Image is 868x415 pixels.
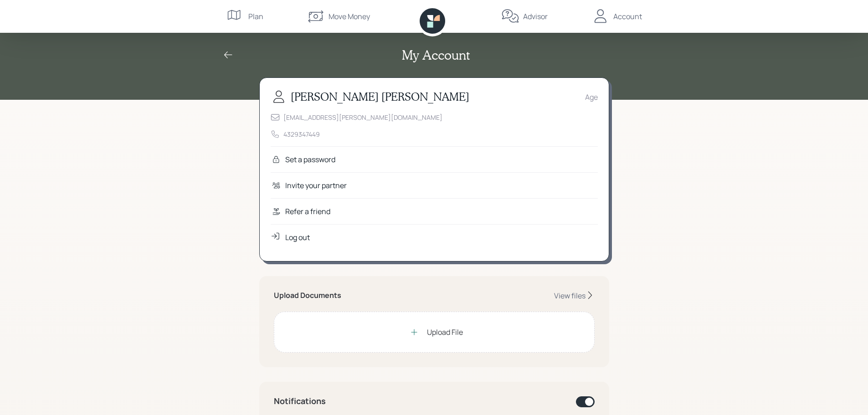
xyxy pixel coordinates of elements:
div: Advisor [523,11,548,22]
h5: Upload Documents [274,291,341,300]
h4: Notifications [274,396,326,406]
div: Age [585,92,598,102]
h3: [PERSON_NAME] [PERSON_NAME] [291,90,469,103]
h2: My Account [402,47,470,63]
div: Log out [285,232,310,243]
div: Refer a friend [285,206,330,217]
div: Account [613,11,642,22]
div: Plan [248,11,263,22]
div: Set a password [285,154,335,165]
div: Invite your partner [285,180,347,191]
div: View files [554,291,586,301]
div: 4329347449 [283,129,320,139]
div: [EMAIL_ADDRESS][PERSON_NAME][DOMAIN_NAME] [283,113,442,122]
div: Move Money [329,11,370,22]
div: Upload File [427,327,463,338]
